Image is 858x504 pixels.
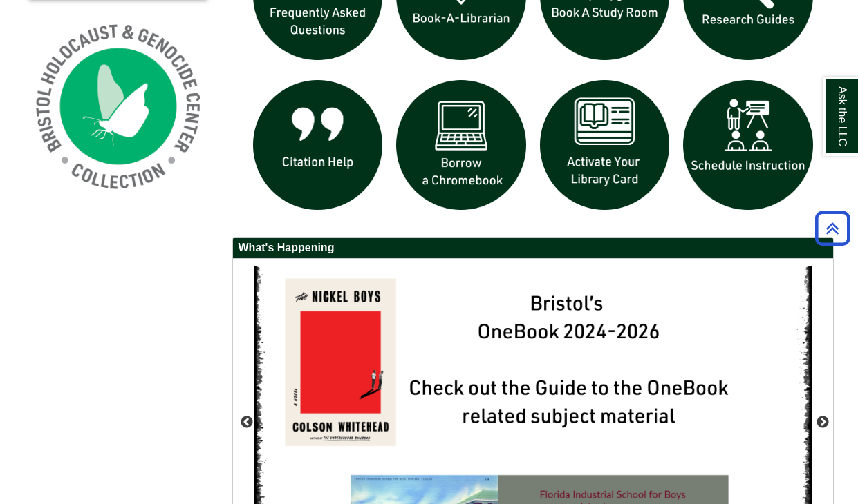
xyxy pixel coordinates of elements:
[389,73,533,217] img: Borrow a chromebook icon links to the borrow a chromebook web page
[240,416,254,429] button: Previous
[676,73,820,217] img: For faculty. Schedule Library Instruction icon links to form.
[246,73,390,217] img: citation help icon links to citation help guide page
[816,416,830,429] button: Next
[233,238,833,259] h2: What's Happening
[810,219,855,238] a: Back to Top
[533,73,677,217] img: activate Library Card icon links to form to activate student ID into library card
[25,13,212,200] img: Holocaust and Genocide Collection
